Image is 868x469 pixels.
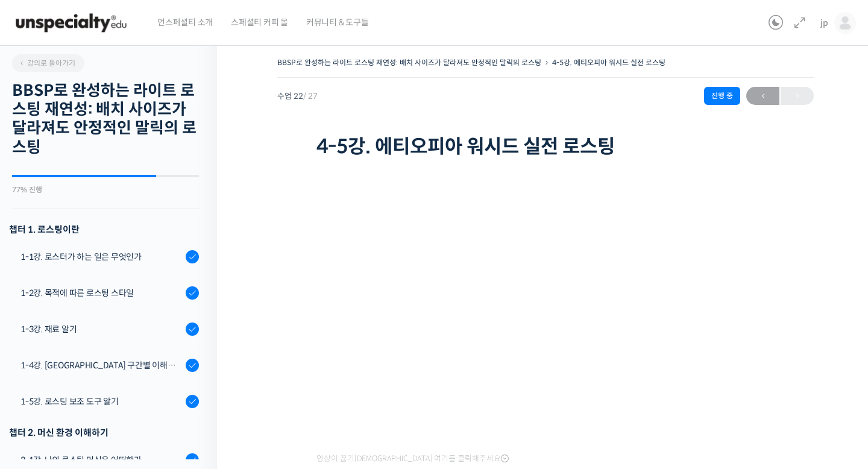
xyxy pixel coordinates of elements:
h2: BBSP로 완성하는 라이트 로스팅 재연성: 배치 사이즈가 달라져도 안정적인 말릭의 로스팅 [12,81,199,157]
a: 4-5강. 에티오피아 워시드 실전 로스팅 [552,58,665,67]
span: 수업 22 [277,92,318,100]
div: 1-1강. 로스터가 하는 일은 무엇인가 [20,250,182,263]
div: 진행 중 [704,87,740,105]
div: 1-4강. [GEOGRAPHIC_DATA] 구간별 이해와 용어 [20,359,182,372]
span: 강의로 돌아가기 [18,58,75,68]
span: / 27 [303,91,318,101]
span: jp [820,17,828,28]
div: 1-5강. 로스팅 보조 도구 알기 [20,395,182,408]
div: 77% 진행 [12,186,199,194]
div: 1-2강. 목적에 따른 로스팅 스타일 [20,286,182,300]
div: 1-3강. 재료 알기 [20,323,182,336]
span: 영상이 끊기[DEMOGRAPHIC_DATA] 여기를 클릭해주세요 [316,454,509,464]
span: ← [746,88,779,104]
a: ←이전 [746,87,779,105]
div: 2-1강. 나의 로스팅 머신은 어떠한가 [20,453,182,467]
a: 강의로 돌아가기 [12,54,84,72]
div: 챕터 2. 머신 환경 이해하기 [9,424,199,441]
h3: 챕터 1. 로스팅이란 [9,221,199,238]
a: BBSP로 완성하는 라이트 로스팅 재연성: 배치 사이즈가 달라져도 안정적인 말릭의 로스팅 [277,58,541,67]
h1: 4-5강. 에티오피아 워시드 실전 로스팅 [316,135,775,158]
